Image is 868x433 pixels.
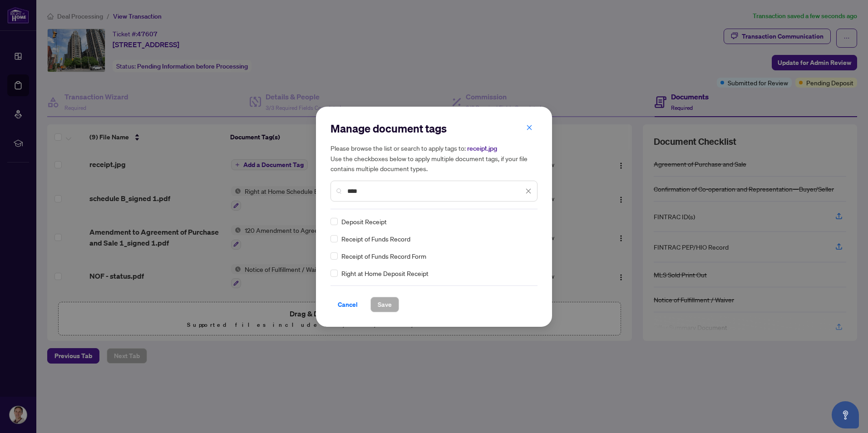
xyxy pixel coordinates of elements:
[341,216,387,226] span: Deposit Receipt
[341,234,410,244] span: Receipt of Funds Record
[370,297,399,312] button: Save
[330,297,365,312] button: Cancel
[341,268,429,278] span: Right at Home Deposit Receipt
[467,144,497,153] span: receipt.jpg
[832,401,859,428] button: Open asap
[338,297,358,312] span: Cancel
[526,124,533,131] span: close
[330,121,538,136] h2: Manage document tags
[525,188,532,194] span: close
[341,251,426,261] span: Receipt of Funds Record Form
[330,143,538,173] h5: Please browse the list or search to apply tags to: Use the checkboxes below to apply multiple doc...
